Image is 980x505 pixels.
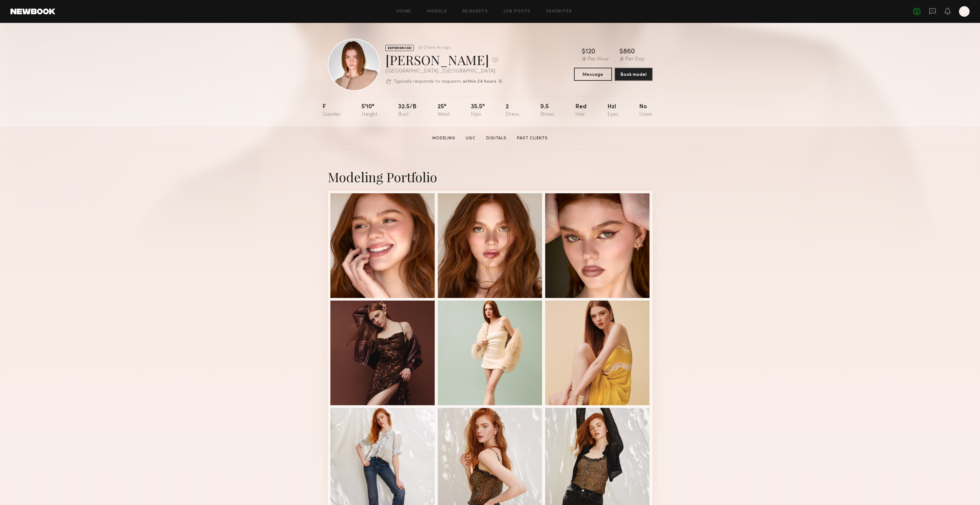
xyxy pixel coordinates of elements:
[328,168,653,185] div: Modeling Portfolio
[639,104,652,117] div: No
[588,57,609,62] div: Per Hour
[427,9,447,14] a: Models
[585,49,595,55] div: 120
[463,79,496,84] b: within 24 hours
[394,79,461,84] p: Typically responds to requests
[471,104,485,117] div: 35.5"
[463,9,488,14] a: Requests
[607,104,619,117] div: Hzl
[623,49,635,55] div: 860
[514,135,550,141] a: Past Clients
[506,104,519,117] div: 2
[398,104,416,117] div: 32.5/b
[385,69,503,74] div: [GEOGRAPHIC_DATA] , [GEOGRAPHIC_DATA]
[463,135,478,141] a: UGC
[437,104,450,117] div: 25"
[323,104,341,117] div: F
[504,9,531,14] a: Job Posts
[575,104,586,117] div: Red
[540,104,554,117] div: 9.5
[423,46,451,50] div: Online 1hr ago
[397,9,411,14] a: Home
[615,68,653,81] button: Book model
[484,135,509,141] a: Digitals
[574,68,612,81] button: Message
[385,51,503,68] div: [PERSON_NAME]
[546,9,572,14] a: Favorites
[619,49,623,55] div: $
[625,57,644,62] div: Per Day
[582,49,585,55] div: $
[430,135,458,141] a: Modeling
[361,104,377,117] div: 5'10"
[959,6,970,17] a: D
[385,45,414,51] div: EXPERIENCED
